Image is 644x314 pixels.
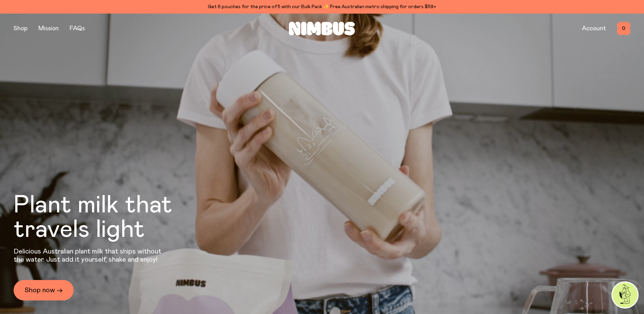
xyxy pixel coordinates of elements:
a: FAQs [70,25,85,32]
h1: Plant milk that travels light [14,193,209,242]
a: Shop now → [14,280,74,300]
button: 0 [617,22,630,35]
div: Get 6 pouches for the price of 5 with our Bulk Pack ✨ Free Australian metro shipping for orders $59+ [14,3,630,11]
a: Account [582,25,606,32]
img: agent [612,282,638,308]
a: Mission [38,25,59,32]
p: Delicious Australian plant milk that ships without the water. Just add it yourself, shake and enjoy! [14,247,166,264]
